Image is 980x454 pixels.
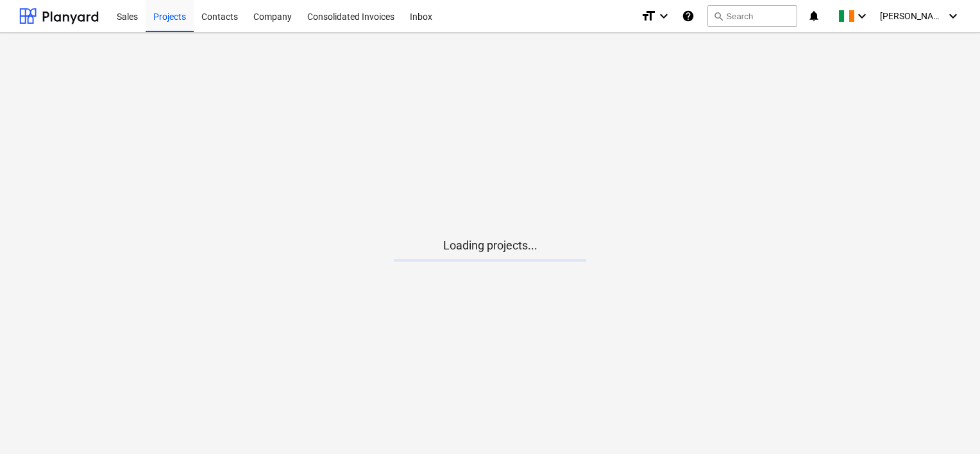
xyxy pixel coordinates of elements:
[880,11,944,21] span: [PERSON_NAME]
[945,8,961,24] i: keyboard_arrow_down
[656,8,672,24] i: keyboard_arrow_down
[854,8,870,24] i: keyboard_arrow_down
[641,8,656,24] i: format_size
[807,8,820,24] i: notifications
[713,11,723,21] span: search
[394,238,586,253] p: Loading projects...
[707,5,797,27] button: Search
[682,8,695,24] i: Knowledge base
